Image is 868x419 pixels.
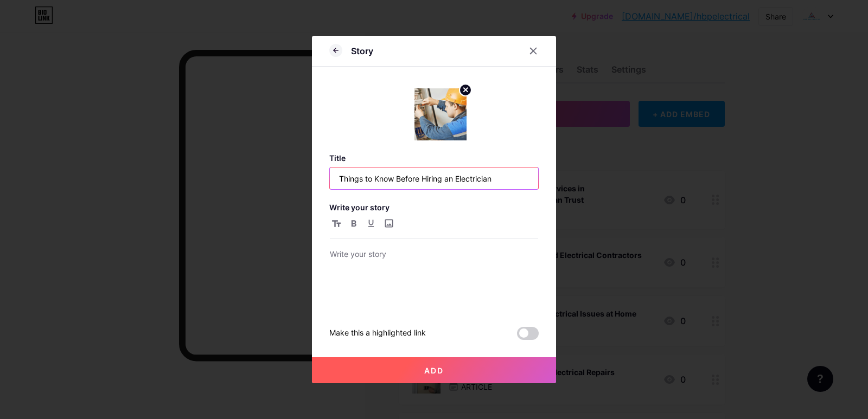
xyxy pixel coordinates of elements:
[329,327,426,340] div: Make this a highlighted link
[351,44,373,57] div: Story
[329,153,539,163] h3: Title
[312,357,556,383] button: Add
[330,167,538,189] input: Title
[414,88,467,140] img: link_thumbnail
[424,366,444,375] span: Add
[329,203,539,212] h3: Write your story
